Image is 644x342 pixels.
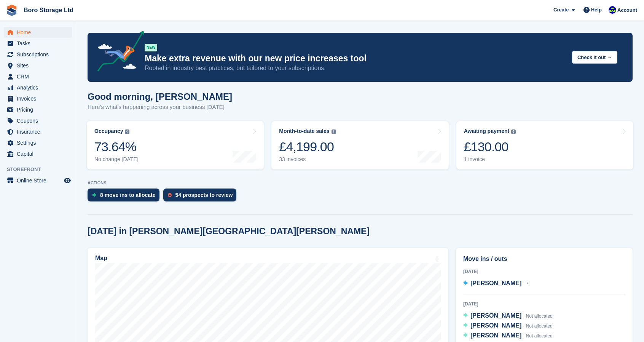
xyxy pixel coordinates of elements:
div: [DATE] [463,268,625,275]
img: price-adjustments-announcement-icon-8257ccfd72463d97f412b2fc003d46551f7dbcb40ab6d574587a9cd5c0d94... [91,31,144,74]
span: Not allocated [526,333,553,339]
h1: Good morning, [PERSON_NAME] [88,91,232,102]
span: Invoices [17,93,62,104]
button: Check it out → [572,51,617,64]
span: [PERSON_NAME] [470,312,521,319]
a: Month-to-date sales £4,199.00 33 invoices [271,121,448,169]
span: Online Store [17,175,62,186]
div: 73.64% [94,139,139,155]
a: menu [4,60,72,71]
a: Boro Storage Ltd [21,4,77,16]
h2: [DATE] in [PERSON_NAME][GEOGRAPHIC_DATA][PERSON_NAME] [88,226,370,237]
a: Preview store [63,176,72,185]
div: No change [DATE] [94,156,139,163]
span: Pricing [17,104,62,115]
div: 8 move ins to allocate [100,192,156,198]
span: Home [17,27,62,38]
span: Coupons [17,115,62,126]
div: 33 invoices [279,156,336,163]
a: 8 move ins to allocate [88,189,163,205]
a: menu [4,71,72,82]
span: Settings [17,137,62,148]
span: [PERSON_NAME] [470,332,521,339]
a: Awaiting payment £130.00 1 invoice [456,121,633,169]
a: menu [4,175,72,186]
img: move_ins_to_allocate_icon-fdf77a2bb77ea45bf5b3d319d69a93e2d87916cf1d5bf7949dd705db3b84f3ca.svg [92,193,96,197]
a: [PERSON_NAME] 7 [463,279,528,289]
div: 1 invoice [464,156,516,163]
span: Account [617,6,637,14]
h2: Map [95,255,107,262]
a: menu [4,49,72,60]
span: [PERSON_NAME] [470,280,521,286]
img: Tobie Hillier [609,6,616,14]
a: menu [4,82,72,93]
span: CRM [17,71,62,82]
span: Tasks [17,38,62,49]
span: Create [553,6,569,14]
h2: Move ins / outs [463,254,625,264]
p: ACTIONS [88,181,633,185]
div: NEW [145,44,157,51]
div: £130.00 [464,139,516,155]
span: Sites [17,60,62,71]
span: Insurance [17,126,62,137]
span: Not allocated [526,313,553,319]
p: Make extra revenue with our new price increases tool [145,53,566,64]
a: [PERSON_NAME] Not allocated [463,311,553,321]
a: 54 prospects to review [163,189,241,205]
span: Storefront [7,166,76,173]
img: icon-info-grey-7440780725fd019a000dd9b08b2336e03edf1995a4989e88bcd33f0948082b44.svg [511,129,516,134]
a: menu [4,137,72,148]
img: icon-info-grey-7440780725fd019a000dd9b08b2336e03edf1995a4989e88bcd33f0948082b44.svg [125,129,129,134]
a: [PERSON_NAME] Not allocated [463,321,553,331]
a: menu [4,115,72,126]
div: Awaiting payment [464,128,510,134]
img: prospect-51fa495bee0391a8d652442698ab0144808aea92771e9ea1ae160a38d050c398.svg [168,193,172,197]
img: icon-info-grey-7440780725fd019a000dd9b08b2336e03edf1995a4989e88bcd33f0948082b44.svg [332,129,336,134]
span: Subscriptions [17,49,62,60]
span: 7 [526,281,529,286]
span: Not allocated [526,323,553,329]
a: menu [4,27,72,38]
a: menu [4,126,72,137]
a: [PERSON_NAME] Not allocated [463,331,553,341]
div: Occupancy [94,128,123,134]
span: Help [591,6,602,14]
img: stora-icon-8386f47178a22dfd0bd8f6a31ec36ba5ce8667c1dd55bd0f319d3a0aa187defe.svg [6,5,18,16]
a: menu [4,38,72,49]
a: menu [4,149,72,159]
a: menu [4,104,72,115]
div: Month-to-date sales [279,128,329,134]
div: 54 prospects to review [175,192,233,198]
p: Here's what's happening across your business [DATE] [88,103,232,112]
span: Capital [17,149,62,159]
a: menu [4,93,72,104]
p: Rooted in industry best practices, but tailored to your subscriptions. [145,64,566,72]
div: [DATE] [463,300,625,307]
div: £4,199.00 [279,139,336,155]
a: Occupancy 73.64% No change [DATE] [87,121,264,169]
span: [PERSON_NAME] [470,322,521,329]
span: Analytics [17,82,62,93]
